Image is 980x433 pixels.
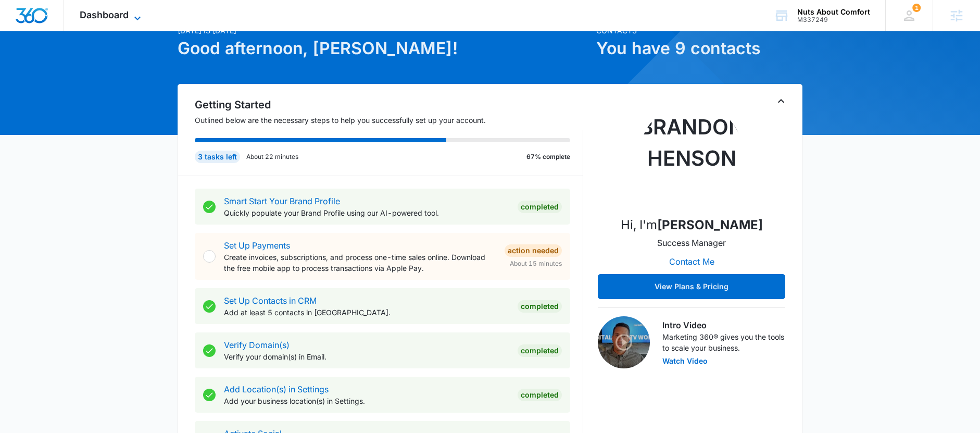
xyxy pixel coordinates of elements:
[657,217,763,232] strong: [PERSON_NAME]
[797,16,870,23] div: account id
[797,8,870,16] div: account name
[224,384,329,394] a: Add Location(s) in Settings
[518,389,562,401] div: Completed
[659,249,725,274] button: Contact Me
[224,295,317,306] a: Set Up Contacts in CRM
[598,274,785,299] button: View Plans & Pricing
[17,17,25,25] img: logo_orange.svg
[195,151,240,163] div: 3 tasks left
[518,201,562,213] div: Completed
[224,307,509,318] p: Add at least 5 contacts in [GEOGRAPHIC_DATA].
[195,97,583,113] h2: Getting Started
[224,395,509,406] p: Add your business location(s) in Settings.
[224,240,290,251] a: Set Up Payments
[662,331,785,353] p: Marketing 360® gives you the tools to scale your business.
[224,351,509,362] p: Verify your domain(s) in Email.
[662,319,785,331] h3: Intro Video
[224,340,290,350] a: Verify Domain(s)
[526,152,570,162] p: 67% complete
[598,316,650,368] img: Intro Video
[29,17,51,25] div: v 4.0.25
[912,4,921,12] span: 1
[621,216,763,234] p: Hi, I'm
[224,252,496,274] p: Create invoices, subscriptions, and process one-time sales online. Download the free mobile app t...
[510,259,562,268] span: About 15 minutes
[115,61,175,68] div: Keywords by Traffic
[27,27,115,35] div: Domain: [DOMAIN_NAME]
[104,60,112,69] img: tab_keywords_by_traffic_grey.svg
[80,9,129,20] span: Dashboard
[40,61,93,68] div: Domain Overview
[224,196,340,206] a: Smart Start Your Brand Profile
[178,36,590,61] h1: Good afternoon, [PERSON_NAME]!
[596,36,802,61] h1: You have 9 contacts
[639,103,744,207] img: Brandon Henson
[246,152,298,162] p: About 22 minutes
[505,244,562,257] div: Action Needed
[912,4,921,12] div: notifications count
[17,27,25,35] img: website_grey.svg
[224,207,509,218] p: Quickly populate your Brand Profile using our AI-powered tool.
[28,60,36,69] img: tab_domain_overview_orange.svg
[518,300,562,313] div: Completed
[775,95,787,107] button: Toggle Collapse
[662,357,708,365] button: Watch Video
[657,237,726,249] p: Success Manager
[518,344,562,357] div: Completed
[195,115,583,126] p: Outlined below are the necessary steps to help you successfully set up your account.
